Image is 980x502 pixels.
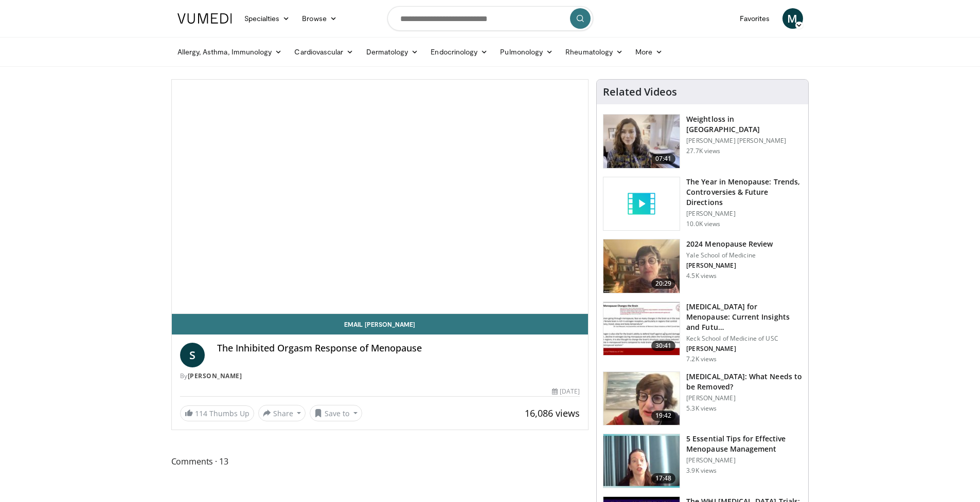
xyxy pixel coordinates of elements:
h3: [MEDICAL_DATA] for Menopause: Current Insights and Futu… [686,302,802,332]
a: Browse [296,8,343,29]
p: [PERSON_NAME] [686,394,802,402]
h3: The Year in Menopause: Trends, Controversies & Future Directions [686,177,802,208]
a: S [180,343,205,367]
h3: 2024 Menopause Review [686,239,773,249]
p: 7.2K views [686,355,717,363]
p: [PERSON_NAME] [PERSON_NAME] [686,137,802,145]
p: [PERSON_NAME] [686,456,802,464]
p: 3.9K views [686,467,717,475]
input: Search topics, interventions [387,6,593,31]
h4: Related Videos [603,86,677,98]
span: 19:42 [651,411,676,421]
a: Email [PERSON_NAME] [172,314,589,334]
p: [PERSON_NAME] [686,262,773,270]
img: 6839e091-2cdb-4894-b49b-01b874b873c4.150x105_q85_crop-smart_upscale.jpg [603,434,680,488]
p: Keck School of Medicine of USC [686,334,802,343]
h3: Weightloss in [GEOGRAPHIC_DATA] [686,114,802,135]
a: 19:42 [MEDICAL_DATA]: What Needs to be Removed? [PERSON_NAME] 5.3K views [603,371,802,426]
button: Save to [310,405,362,421]
a: Cardiovascular [288,42,360,62]
h4: The Inhibited Orgasm Response of Menopause [217,343,580,354]
p: Yale School of Medicine [686,251,773,259]
p: [PERSON_NAME] [686,345,802,353]
a: [PERSON_NAME] [188,371,242,380]
a: Dermatology [360,42,425,62]
span: 30:41 [651,341,676,351]
span: 114 [195,408,207,418]
span: 07:41 [651,154,676,164]
span: 17:48 [651,473,676,484]
img: 4d0a4bbe-a17a-46ab-a4ad-f5554927e0d3.150x105_q85_crop-smart_upscale.jpg [603,372,680,425]
a: 30:41 [MEDICAL_DATA] for Menopause: Current Insights and Futu… Keck School of Medicine of USC [PE... [603,302,802,363]
span: Comments 13 [171,455,589,468]
a: Favorites [734,8,776,29]
div: By [180,371,580,381]
a: Pulmonology [494,42,559,62]
span: 20:29 [651,278,676,289]
a: Specialties [238,8,296,29]
p: 27.7K views [686,147,720,155]
img: 692f135d-47bd-4f7e-b54d-786d036e68d3.150x105_q85_crop-smart_upscale.jpg [603,239,680,293]
a: 20:29 2024 Menopause Review Yale School of Medicine [PERSON_NAME] 4.5K views [603,239,802,293]
video-js: Video Player [172,80,589,314]
p: 5.3K views [686,404,717,413]
button: Share [258,405,306,421]
img: VuMedi Logo [177,13,232,24]
p: [PERSON_NAME] [686,210,802,218]
a: More [629,42,669,62]
img: 9983fed1-7565-45be-8934-aef1103ce6e2.150x105_q85_crop-smart_upscale.jpg [603,115,680,168]
img: video_placeholder_short.svg [603,177,680,231]
a: 114 Thumbs Up [180,405,254,421]
img: 47271b8a-94f4-49c8-b914-2a3d3af03a9e.150x105_q85_crop-smart_upscale.jpg [603,302,680,356]
a: 17:48 5 Essential Tips for Effective Menopause Management [PERSON_NAME] 3.9K views [603,434,802,488]
a: Endocrinology [424,42,494,62]
p: 4.5K views [686,272,717,280]
p: 10.0K views [686,220,720,228]
h3: 5 Essential Tips for Effective Menopause Management [686,434,802,454]
div: [DATE] [552,387,580,396]
span: 16,086 views [525,407,580,419]
a: The Year in Menopause: Trends, Controversies & Future Directions [PERSON_NAME] 10.0K views [603,177,802,231]
h3: [MEDICAL_DATA]: What Needs to be Removed? [686,371,802,392]
a: Rheumatology [559,42,629,62]
a: M [782,8,803,29]
a: Allergy, Asthma, Immunology [171,42,289,62]
a: 07:41 Weightloss in [GEOGRAPHIC_DATA] [PERSON_NAME] [PERSON_NAME] 27.7K views [603,114,802,169]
